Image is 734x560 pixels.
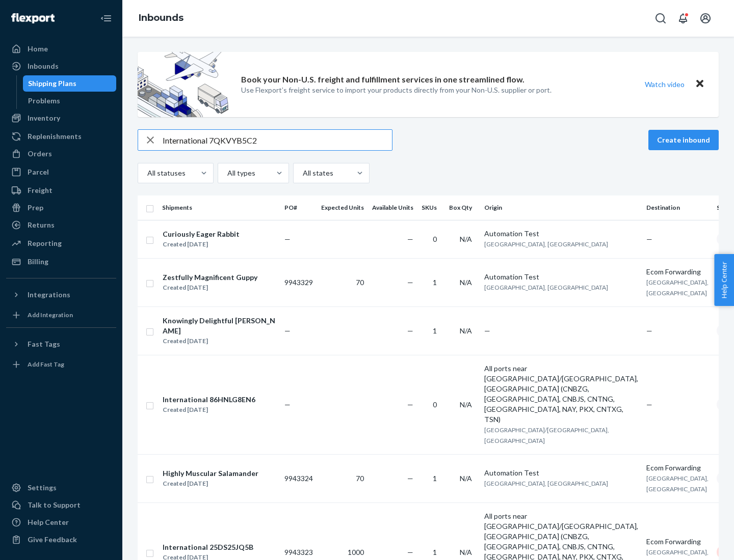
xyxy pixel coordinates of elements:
a: Problems [23,93,117,109]
span: — [646,326,652,335]
a: Freight [6,182,116,199]
div: Prep [28,203,43,213]
span: — [646,235,652,243]
div: Inbounds [28,61,59,71]
td: 9943329 [280,258,317,306]
div: Created [DATE] [163,239,240,249]
span: [GEOGRAPHIC_DATA], [GEOGRAPHIC_DATA] [484,284,608,291]
span: N/A [460,474,472,483]
div: All ports near [GEOGRAPHIC_DATA]/[GEOGRAPHIC_DATA], [GEOGRAPHIC_DATA] (CNBZG, [GEOGRAPHIC_DATA], ... [484,363,638,425]
button: Watch video [638,77,691,92]
a: Home [6,41,116,57]
th: Available Units [368,195,417,220]
div: Replenishments [28,131,82,142]
button: Give Feedback [6,531,116,548]
div: Created [DATE] [163,479,258,489]
span: — [407,326,413,335]
div: Talk to Support [28,500,81,510]
span: — [407,400,413,409]
span: — [646,400,652,409]
span: 1 [433,278,437,287]
span: — [407,235,413,243]
span: 1 [433,326,437,335]
span: — [407,548,413,556]
span: 1000 [348,548,364,556]
span: N/A [460,548,472,556]
button: Fast Tags [6,336,116,352]
span: — [407,474,413,483]
span: — [284,326,291,335]
div: Automation Test [484,229,638,239]
input: All statuses [146,168,147,178]
th: Destination [642,195,713,220]
span: 1 [433,474,437,483]
div: Freight [28,185,53,195]
div: Ecom Forwarding [646,537,709,547]
a: Add Integration [6,307,116,323]
a: Inbounds [139,12,183,23]
span: 1 [433,548,437,556]
span: — [407,278,413,287]
th: PO# [280,195,317,220]
div: Created [DATE] [163,336,276,346]
div: Orders [28,149,52,159]
span: — [484,326,490,335]
span: N/A [460,400,472,409]
a: Replenishments [6,128,116,145]
a: Orders [6,146,116,162]
div: Zestfully Magnificent Guppy [163,272,257,283]
div: Created [DATE] [163,405,255,415]
div: Add Fast Tag [28,360,64,369]
div: Highly Muscular Salamander [163,468,258,479]
span: [GEOGRAPHIC_DATA], [GEOGRAPHIC_DATA] [646,474,709,493]
button: Open account menu [695,8,716,29]
div: Problems [28,96,60,106]
button: Create inbound [648,130,719,150]
button: Help Center [714,254,734,306]
div: Returns [28,220,55,230]
p: Use Flexport’s freight service to import your products directly from your Non-U.S. supplier or port. [241,85,552,95]
div: Add Integration [28,311,73,319]
img: Flexport logo [11,13,55,23]
a: Add Fast Tag [6,356,116,373]
div: Curiously Eager Rabbit [163,229,240,239]
a: Parcel [6,164,116,180]
div: Home [28,44,48,54]
div: Billing [28,257,48,267]
span: N/A [460,278,472,287]
span: 0 [433,235,437,243]
div: Integrations [28,290,70,300]
span: [GEOGRAPHIC_DATA]/[GEOGRAPHIC_DATA], [GEOGRAPHIC_DATA] [484,426,609,444]
a: Returns [6,217,116,233]
div: Settings [28,483,57,493]
a: Reporting [6,235,116,251]
input: Search inbounds by name, destination, msku... [163,130,392,150]
p: Book your Non-U.S. freight and fulfillment services in one streamlined flow. [241,74,525,86]
ol: breadcrumbs [130,4,192,33]
a: Billing [6,254,116,270]
div: Ecom Forwarding [646,463,709,473]
span: 70 [356,474,364,483]
span: — [284,400,291,409]
span: [GEOGRAPHIC_DATA], [GEOGRAPHIC_DATA] [484,240,608,248]
button: Open Search Box [650,8,671,29]
div: Automation Test [484,272,638,282]
div: Knowingly Delightful [PERSON_NAME] [163,316,276,336]
span: 0 [433,400,437,409]
div: Inventory [28,113,60,123]
span: [GEOGRAPHIC_DATA], [GEOGRAPHIC_DATA] [484,480,608,487]
input: All states [302,168,303,178]
a: Inventory [6,110,116,126]
button: Close [693,77,706,92]
span: — [284,235,291,243]
a: Help Center [6,514,116,530]
a: Inbounds [6,58,116,74]
th: Box Qty [445,195,480,220]
input: All types [226,168,227,178]
button: Integrations [6,287,116,303]
div: Automation Test [484,468,638,478]
th: SKUs [417,195,445,220]
div: International 86HNLG8EN6 [163,395,255,405]
th: Origin [480,195,642,220]
div: Give Feedback [28,535,77,545]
